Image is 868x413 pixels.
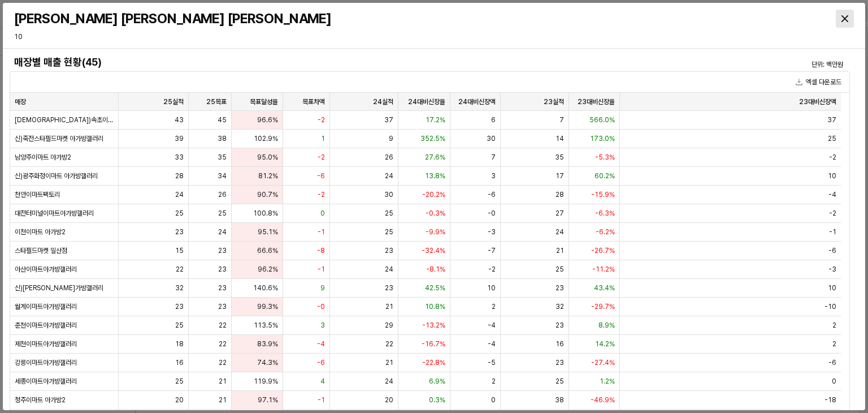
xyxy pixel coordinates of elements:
[15,115,114,124] span: [DEMOGRAPHIC_DATA])속초이마트 아가방
[425,283,445,292] span: 42.5%
[258,171,278,180] span: 81.2%
[491,153,496,162] span: 7
[591,302,615,311] span: -29.7%
[15,227,66,236] span: 이천이마트 아가방2
[218,227,227,236] span: 24
[175,153,184,162] span: 33
[591,246,615,255] span: -26.7%
[320,209,325,218] span: 0
[832,339,836,349] span: 2
[317,339,325,349] span: -4
[254,321,278,330] span: 113.5%
[257,246,278,255] span: 66.6%
[555,377,564,386] span: 25
[600,377,615,386] span: 1.2%
[385,246,393,255] span: 23
[14,57,635,68] h4: 매장별 매출 현황(45)
[218,302,227,311] span: 23
[257,339,278,349] span: 83.9%
[385,321,393,330] span: 29
[555,134,564,143] span: 14
[385,153,393,162] span: 26
[824,395,836,405] span: -18
[425,302,445,311] span: 10.8%
[488,209,496,218] span: -0
[176,265,184,274] span: 22
[254,377,278,386] span: 119.9%
[218,265,227,274] span: 23
[218,115,227,124] span: 45
[317,302,325,311] span: -0
[321,134,325,143] span: 1
[555,153,564,162] span: 35
[163,97,184,106] span: 25실적
[385,395,393,405] span: 20
[320,283,325,292] span: 9
[791,75,846,89] button: 엑셀 다운로드
[591,190,615,199] span: -15.9%
[318,265,325,274] span: -1
[491,171,496,180] span: 3
[828,358,836,367] span: -6
[175,358,184,367] span: 16
[492,302,496,311] span: 2
[829,227,836,236] span: -1
[175,227,184,236] span: 23
[591,358,615,367] span: -27.4%
[422,339,445,349] span: -16.7%
[422,246,445,255] span: -32.4%
[318,190,325,199] span: -2
[15,134,103,143] span: 신)죽전스타필드마켓 아가방갤러리
[218,134,227,143] span: 38
[595,209,615,218] span: -6.3%
[15,97,26,106] span: 매장
[318,153,325,162] span: -2
[318,227,325,236] span: -1
[257,302,278,311] span: 99.3%
[175,134,184,143] span: 39
[544,97,564,106] span: 23실적
[717,59,843,70] p: 단위: 백만원
[15,395,66,405] span: 청주이마트 아가방2
[422,358,445,367] span: -22.8%
[488,246,496,255] span: -7
[487,134,496,143] span: 30
[258,265,278,274] span: 96.2%
[389,134,393,143] span: 9
[824,302,836,311] span: -10
[385,377,393,386] span: 24
[555,395,564,405] span: 38
[302,97,325,106] span: 목표차액
[555,339,564,349] span: 16
[218,246,227,255] span: 23
[206,97,227,106] span: 25목표
[320,321,325,330] span: 3
[175,377,184,386] span: 25
[218,209,227,218] span: 25
[219,395,227,405] span: 21
[15,339,77,349] span: 제천이마트아가방갤러리
[555,321,564,330] span: 23
[15,302,77,311] span: 월계이마트아가방갤러리
[555,265,564,274] span: 25
[175,209,184,218] span: 25
[15,283,103,292] span: 신)[PERSON_NAME]가방갤러리
[385,227,393,236] span: 25
[589,115,615,124] span: 566.0%
[15,153,71,162] span: 남양주이마트 아가방2
[491,115,496,124] span: 6
[219,358,227,367] span: 22
[320,377,325,386] span: 4
[578,97,615,106] span: 23대비신장율
[426,209,445,218] span: -0.3%
[15,209,94,218] span: 대전터미널이마트아가방갤러리
[425,171,445,180] span: 13.8%
[257,115,278,124] span: 96.6%
[458,97,496,106] span: 24대비신장액
[257,190,278,199] span: 90.7%
[828,171,836,180] span: 10
[488,321,496,330] span: -4
[591,395,615,405] span: -46.9%
[175,115,184,124] span: 43
[15,358,77,367] span: 강릉이마트아가방갤러리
